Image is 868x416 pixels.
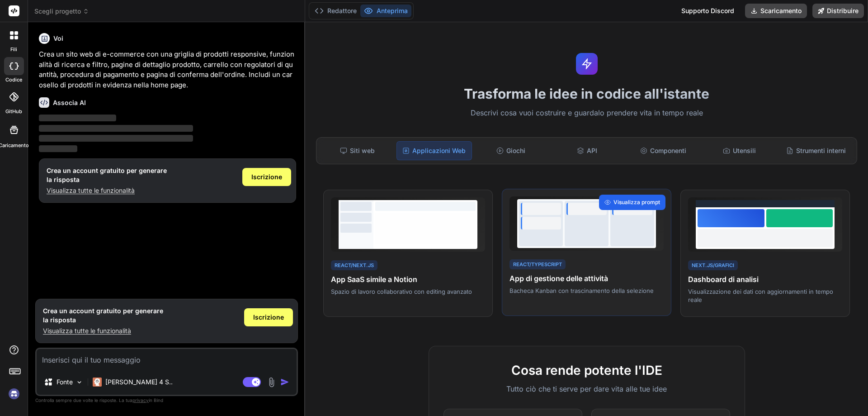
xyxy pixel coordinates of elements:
[745,4,807,18] button: Scaricamento
[688,288,833,303] font: Visualizzazione dei dati con aggiornamenti in tempo reale
[327,7,357,14] font: Redattore
[827,7,859,14] font: Distribuire
[311,5,360,17] button: Redattore
[105,378,173,386] font: [PERSON_NAME] 4 S..
[360,5,411,17] button: Anteprima
[464,86,709,102] font: Trasforma le idee in codice all'istante
[412,147,466,154] font: Applicazioni Web
[43,307,163,315] font: Crea un account gratuito per generare
[812,4,864,18] button: Distribuire
[613,199,660,206] font: Visualizza prompt
[760,7,802,14] font: Scaricamento
[43,327,131,335] font: Visualizza tutte le funzionalità
[266,377,277,387] img: attaccamento
[650,147,686,154] font: Componenti
[57,378,73,386] font: Fonte
[5,108,22,115] font: GitHub
[471,108,703,117] font: Descrivi cosa vuoi costruire e guardalo prendere vita in tempo reale
[149,397,163,403] font: in Bind
[331,275,417,284] font: App SaaS simile a Notion
[509,274,608,283] font: App di gestione delle attività
[47,176,80,183] font: la risposta
[10,46,17,53] font: fili
[251,173,282,181] font: Iscrizione
[132,397,149,403] font: privacy
[692,262,734,268] font: Next.js/Grafici
[733,147,756,154] font: Utensili
[34,7,81,15] font: Scegli progetto
[513,261,562,268] font: React/TypeScript
[93,378,102,387] img: Claude 4 Sonetto
[331,288,472,295] font: Spazio di lavoro collaborativo con editing avanzato
[506,384,667,393] font: Tutto ciò che ti serve per dare vita alle tue idee
[506,147,525,154] font: Giochi
[35,397,132,403] font: Controlla sempre due volte le risposte. La tua
[335,262,374,268] font: React/Next.js
[5,77,22,83] font: codice
[6,386,22,402] img: registrazione
[509,287,654,294] font: Bacheca Kanban con trascinamento della selezione
[43,316,76,324] font: la risposta
[587,147,597,154] font: API
[350,147,375,154] font: Siti web
[796,147,846,154] font: Strumenti interni
[47,186,135,194] font: Visualizza tutte le funzionalità
[688,275,759,284] font: Dashboard di analisi
[280,378,289,387] img: icona
[511,363,662,378] font: Cosa rende potente l'IDE
[75,378,83,386] img: Scegli i modelli
[47,167,167,174] font: Crea un account gratuito per generare
[39,50,294,89] font: Crea un sito web di e-commerce con una griglia di prodotti responsive, funzionalità di ricerca e ...
[53,34,63,42] font: Voi
[53,99,86,106] font: Associa AI
[253,313,284,321] font: Iscrizione
[377,7,408,14] font: Anteprima
[681,7,734,14] font: Supporto Discord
